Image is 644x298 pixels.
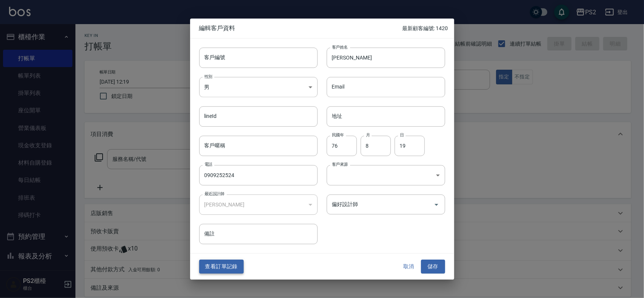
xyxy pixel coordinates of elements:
[199,24,403,32] span: 編輯客戶資料
[421,260,445,274] button: 儲存
[204,73,212,79] label: 性別
[199,260,244,274] button: 查看訂單記錄
[199,77,318,97] div: 男
[332,132,344,138] label: 民國年
[402,24,448,32] p: 最新顧客編號: 1420
[397,260,421,274] button: 取消
[332,44,348,50] label: 客戶姓名
[204,191,224,197] label: 最近設計師
[204,162,212,167] label: 電話
[430,199,443,211] button: Open
[332,162,348,167] label: 客戶來源
[199,194,318,215] div: [PERSON_NAME]
[366,132,370,138] label: 月
[400,132,404,138] label: 日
